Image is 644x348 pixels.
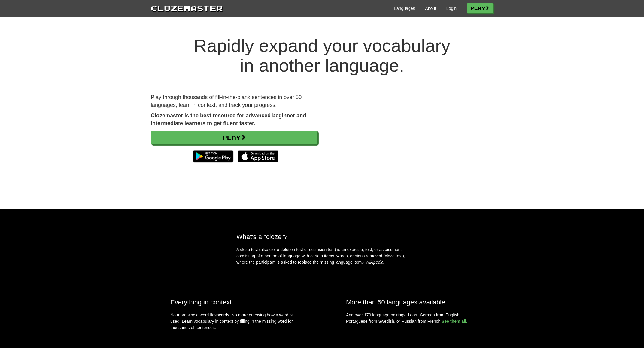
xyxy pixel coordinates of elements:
a: About [425,5,436,11]
p: Play through thousands of fill-in-the-blank sentences in over 50 languages, learn in context, and... [151,94,317,109]
h2: Everything in context. [170,298,298,306]
p: No more single word flashcards. No more guessing how a word is used. Learn vocabulary in context ... [170,312,298,334]
h2: More than 50 languages available. [346,298,474,306]
a: Clozemaster [151,2,223,13]
a: See them all. [442,319,467,324]
p: And over 170 language pairings. Learn German from English, Portuguese from Swedish, or Russian fr... [346,312,474,325]
em: - Wikipedia [363,260,384,265]
strong: Clozemaster is the best resource for advanced beginner and intermediate learners to get fluent fa... [151,112,306,126]
a: Play [467,3,493,13]
img: Download_on_the_App_Store_Badge_US-UK_135x40-25178aeef6eb6b83b96f5f2d004eda3bffbb37122de64afbaef7... [238,150,278,162]
img: Get it on Google Play [190,147,236,165]
a: Languages [394,5,415,11]
a: Login [446,5,457,11]
p: A cloze test (also cloze deletion test or occlusion test) is an exercise, test, or assessment con... [236,247,408,265]
h2: What's a "cloze"? [236,233,408,241]
a: Play [151,130,317,144]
